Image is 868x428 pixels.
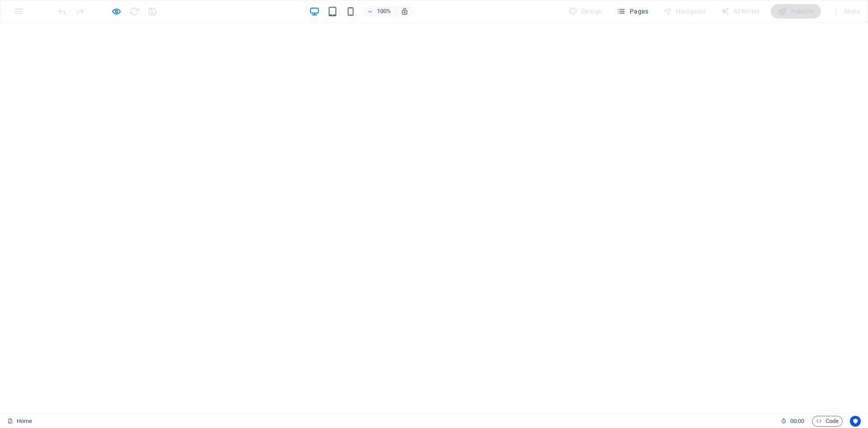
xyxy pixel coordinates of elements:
[812,416,843,427] button: Code
[790,416,804,427] span: 00 00
[816,416,839,427] span: Code
[617,7,648,16] span: Pages
[797,418,798,424] span: :
[377,6,392,17] h6: 100%
[613,4,652,19] button: Pages
[781,416,805,427] h6: Session time
[111,6,122,17] button: Click here to leave preview mode and continue editing
[401,7,409,15] i: On resize automatically adjust zoom level to fit chosen device.
[850,416,861,427] button: Usercentrics
[363,6,396,17] button: 100%
[7,416,32,427] a: Click to cancel selection. Double-click to open Pages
